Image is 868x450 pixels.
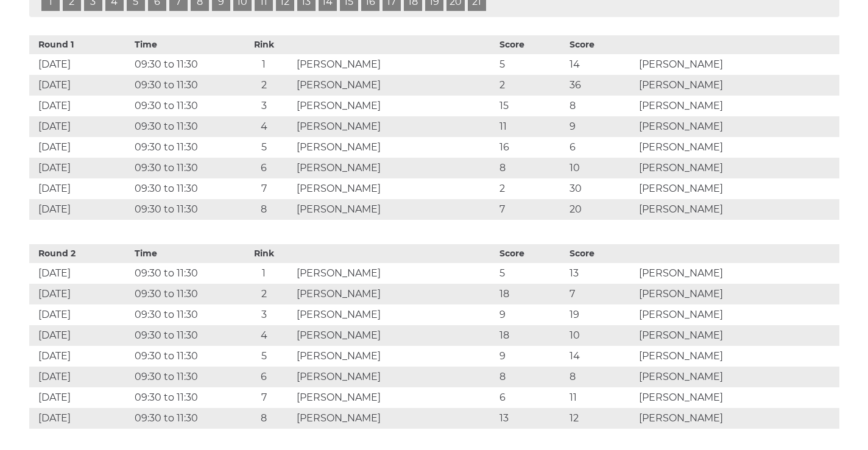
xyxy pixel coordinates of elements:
[132,304,235,325] td: 09:30 to 11:30
[496,178,566,199] td: 2
[235,284,294,304] td: 2
[496,116,566,137] td: 11
[132,325,235,346] td: 09:30 to 11:30
[132,178,235,199] td: 09:30 to 11:30
[132,54,235,75] td: 09:30 to 11:30
[235,158,294,178] td: 6
[29,54,132,75] td: [DATE]
[235,367,294,387] td: 6
[566,284,637,304] td: 7
[566,54,637,75] td: 14
[132,137,235,158] td: 09:30 to 11:30
[496,263,566,284] td: 5
[132,284,235,304] td: 09:30 to 11:30
[496,284,566,304] td: 18
[496,304,566,325] td: 9
[636,116,839,137] td: [PERSON_NAME]
[566,158,637,178] td: 10
[566,304,637,325] td: 19
[566,346,637,367] td: 14
[294,408,496,429] td: [PERSON_NAME]
[636,408,839,429] td: [PERSON_NAME]
[636,387,839,408] td: [PERSON_NAME]
[29,387,132,408] td: [DATE]
[496,325,566,346] td: 18
[496,387,566,408] td: 6
[496,158,566,178] td: 8
[636,325,839,346] td: [PERSON_NAME]
[132,96,235,116] td: 09:30 to 11:30
[636,367,839,387] td: [PERSON_NAME]
[636,54,839,75] td: [PERSON_NAME]
[496,199,566,220] td: 7
[294,304,496,325] td: [PERSON_NAME]
[29,96,132,116] td: [DATE]
[294,158,496,178] td: [PERSON_NAME]
[132,116,235,137] td: 09:30 to 11:30
[29,244,132,263] th: Round 2
[566,367,637,387] td: 8
[294,387,496,408] td: [PERSON_NAME]
[132,387,235,408] td: 09:30 to 11:30
[294,325,496,346] td: [PERSON_NAME]
[636,137,839,158] td: [PERSON_NAME]
[294,116,496,137] td: [PERSON_NAME]
[235,116,294,137] td: 4
[294,346,496,367] td: [PERSON_NAME]
[566,137,637,158] td: 6
[235,96,294,116] td: 3
[294,54,496,75] td: [PERSON_NAME]
[29,367,132,387] td: [DATE]
[294,75,496,96] td: [PERSON_NAME]
[496,244,566,263] th: Score
[294,367,496,387] td: [PERSON_NAME]
[496,75,566,96] td: 2
[636,158,839,178] td: [PERSON_NAME]
[235,346,294,367] td: 5
[496,96,566,116] td: 15
[29,325,132,346] td: [DATE]
[132,244,235,263] th: Time
[132,75,235,96] td: 09:30 to 11:30
[235,325,294,346] td: 4
[636,346,839,367] td: [PERSON_NAME]
[636,178,839,199] td: [PERSON_NAME]
[132,263,235,284] td: 09:30 to 11:30
[29,284,132,304] td: [DATE]
[294,263,496,284] td: [PERSON_NAME]
[294,199,496,220] td: [PERSON_NAME]
[636,284,839,304] td: [PERSON_NAME]
[29,199,132,220] td: [DATE]
[496,367,566,387] td: 8
[235,137,294,158] td: 5
[566,75,637,96] td: 36
[496,35,566,54] th: Score
[636,263,839,284] td: [PERSON_NAME]
[496,408,566,429] td: 13
[29,408,132,429] td: [DATE]
[636,199,839,220] td: [PERSON_NAME]
[566,263,637,284] td: 13
[235,408,294,429] td: 8
[636,304,839,325] td: [PERSON_NAME]
[132,346,235,367] td: 09:30 to 11:30
[235,178,294,199] td: 7
[29,116,132,137] td: [DATE]
[496,137,566,158] td: 16
[566,325,637,346] td: 10
[29,263,132,284] td: [DATE]
[566,96,637,116] td: 8
[29,75,132,96] td: [DATE]
[132,367,235,387] td: 09:30 to 11:30
[496,346,566,367] td: 9
[566,408,637,429] td: 12
[566,199,637,220] td: 20
[29,35,132,54] th: Round 1
[566,35,637,54] th: Score
[29,178,132,199] td: [DATE]
[496,54,566,75] td: 5
[132,199,235,220] td: 09:30 to 11:30
[235,75,294,96] td: 2
[235,54,294,75] td: 1
[29,346,132,367] td: [DATE]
